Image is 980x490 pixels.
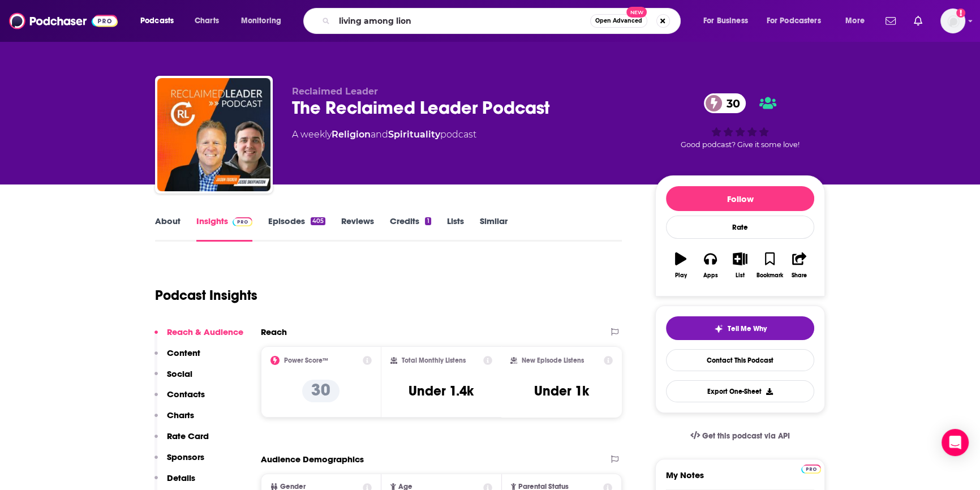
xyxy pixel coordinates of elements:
button: open menu [233,12,296,30]
button: Sponsors [154,452,204,472]
p: 30 [302,380,339,402]
a: 30 [704,93,746,113]
a: Episodes405 [268,216,325,242]
button: Reach & Audience [154,326,243,347]
img: Podchaser Pro [801,465,821,474]
div: Apps [703,272,718,279]
div: 405 [311,217,325,225]
button: Share [785,245,814,286]
button: open menu [132,12,188,30]
div: Share [792,272,807,279]
div: Play [675,272,687,279]
button: Play [666,245,695,286]
div: 30Good podcast? Give it some love! [655,86,825,156]
button: Contacts [154,389,205,410]
button: Show profile menu [940,8,965,33]
div: 1 [425,217,431,225]
a: Show notifications dropdown [909,11,927,31]
button: List [725,245,755,286]
button: Bookmark [755,245,784,286]
div: List [736,272,745,279]
label: My Notes [666,470,814,489]
span: Charts [195,13,219,29]
img: The Reclaimed Leader Podcast [157,78,270,191]
span: Reclaimed Leader [292,86,378,97]
a: Get this podcast via API [681,422,799,450]
span: Good podcast? Give it some love! [681,140,800,149]
img: Podchaser Pro [233,217,252,226]
button: open menu [837,12,879,30]
span: For Business [703,13,748,29]
img: tell me why sparkle [714,324,723,333]
div: Search podcasts, credits, & more... [314,8,691,34]
h2: Power Score™ [284,356,328,364]
button: Content [154,347,200,368]
input: Search podcasts, credits, & more... [334,12,590,30]
svg: Add a profile image [956,8,965,18]
p: Content [167,347,200,358]
span: 30 [715,93,746,113]
h2: Audience Demographics [261,454,364,465]
img: Podchaser - Follow, Share and Rate Podcasts [9,10,118,32]
div: A weekly podcast [292,128,476,141]
p: Reach & Audience [167,326,243,337]
div: Rate [666,216,814,239]
h2: Total Monthly Listens [402,356,466,364]
a: Religion [332,129,371,140]
a: Pro website [801,463,821,474]
p: Social [167,368,192,379]
a: Show notifications dropdown [881,11,900,31]
p: Rate Card [167,431,209,441]
button: Social [154,368,192,389]
span: Podcasts [140,13,174,29]
span: Open Advanced [595,18,642,24]
button: Charts [154,410,194,431]
a: Lists [447,216,464,242]
p: Contacts [167,389,205,399]
p: Sponsors [167,452,204,462]
span: More [845,13,865,29]
h3: Under 1.4k [409,382,474,399]
h3: Under 1k [534,382,589,399]
a: Charts [187,12,226,30]
h2: New Episode Listens [522,356,584,364]
a: Credits1 [390,216,431,242]
button: Export One-Sheet [666,380,814,402]
button: open menu [695,12,762,30]
span: For Podcasters [767,13,821,29]
span: Logged in as BenLaurro [940,8,965,33]
button: Follow [666,186,814,211]
span: Get this podcast via API [702,431,790,441]
h2: Reach [261,326,287,337]
button: Rate Card [154,431,209,452]
p: Details [167,472,195,483]
a: InsightsPodchaser Pro [196,216,252,242]
p: Charts [167,410,194,420]
a: Similar [480,216,508,242]
a: Reviews [341,216,374,242]
button: tell me why sparkleTell Me Why [666,316,814,340]
span: Monitoring [241,13,281,29]
a: About [155,216,180,242]
button: Apps [695,245,725,286]
button: Open AdvancedNew [590,14,647,28]
h1: Podcast Insights [155,287,257,304]
span: and [371,129,388,140]
button: open menu [759,12,837,30]
a: Contact This Podcast [666,349,814,371]
div: Open Intercom Messenger [942,429,969,456]
div: Bookmark [757,272,783,279]
a: Spirituality [388,129,440,140]
span: Tell Me Why [728,324,767,333]
span: New [626,7,647,18]
img: User Profile [940,8,965,33]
